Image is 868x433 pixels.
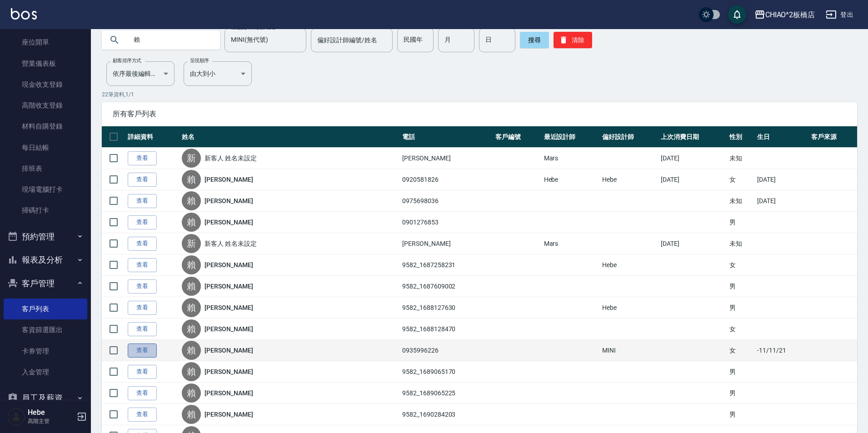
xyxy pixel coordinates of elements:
[4,200,87,221] a: 掃碼打卡
[205,324,253,333] a: [PERSON_NAME]
[727,254,755,276] td: 女
[113,57,141,64] label: 顧客排序方式
[28,408,74,417] h5: Hebe
[28,417,74,425] p: 高階主管
[182,362,201,381] div: 賴
[128,322,157,336] a: 查看
[4,95,87,116] a: 高階收支登錄
[182,213,201,232] div: 賴
[11,8,37,20] img: Logo
[128,301,157,315] a: 查看
[4,272,87,295] button: 客戶管理
[4,341,87,362] a: 卡券管理
[600,297,658,319] td: Hebe
[727,361,755,383] td: 男
[128,386,157,400] a: 查看
[658,233,727,254] td: [DATE]
[205,260,253,269] a: [PERSON_NAME]
[106,61,175,86] div: 依序最後編輯時間
[727,319,755,340] td: 女
[400,169,493,190] td: 0920581826
[182,149,201,168] div: 新
[542,233,600,254] td: Mars
[231,24,276,31] label: 最近設計師編號/姓名
[400,126,493,148] th: 電話
[400,319,493,340] td: 9582_1688128470
[658,148,727,169] td: [DATE]
[4,116,87,137] a: 材料自購登錄
[190,57,209,64] label: 呈現順序
[658,126,727,148] th: 上次消費日期
[728,5,746,24] button: save
[4,137,87,158] a: 每日結帳
[727,148,755,169] td: 未知
[727,190,755,212] td: 未知
[600,126,658,148] th: 偏好設計師
[128,365,157,379] a: 查看
[113,109,846,119] span: 所有客戶列表
[182,191,201,210] div: 賴
[182,405,201,424] div: 賴
[755,126,809,148] th: 生日
[400,361,493,383] td: 9582_1689065170
[658,169,727,190] td: [DATE]
[128,173,157,187] a: 查看
[128,215,157,229] a: 查看
[727,212,755,233] td: 男
[182,298,201,317] div: 賴
[751,5,819,24] button: CHIAO^2板橋店
[542,169,600,190] td: Hebe
[600,340,658,361] td: MINI
[400,254,493,276] td: 9582_1687258231
[205,218,253,227] a: [PERSON_NAME]
[4,386,87,410] button: 員工及薪資
[205,346,253,355] a: [PERSON_NAME]
[182,319,201,338] div: 賴
[727,169,755,190] td: 女
[727,276,755,297] td: 男
[822,6,857,23] button: 登出
[7,408,25,426] img: Person
[182,383,201,403] div: 賴
[400,404,493,425] td: 9582_1690284203
[542,148,600,169] td: Mars
[102,90,857,99] p: 22 筆資料, 1 / 1
[400,212,493,233] td: 0901276853
[755,340,809,361] td: -11/11/21
[184,61,252,86] div: 由大到小
[182,255,201,274] div: 賴
[400,190,493,212] td: 0975698036
[400,297,493,319] td: 9582_1688127630
[182,277,201,296] div: 賴
[182,170,201,189] div: 賴
[125,126,180,148] th: 詳細資料
[4,32,87,53] a: 座位開單
[128,237,157,251] a: 查看
[4,299,87,319] a: 客戶列表
[727,340,755,361] td: 女
[4,319,87,340] a: 客資篩選匯出
[600,254,658,276] td: Hebe
[4,158,87,179] a: 排班表
[4,53,87,74] a: 營業儀表板
[727,383,755,404] td: 男
[400,148,493,169] td: [PERSON_NAME]
[205,303,253,312] a: [PERSON_NAME]
[727,297,755,319] td: 男
[205,367,253,376] a: [PERSON_NAME]
[727,233,755,254] td: 未知
[400,383,493,404] td: 9582_1689065225
[205,410,253,419] a: [PERSON_NAME]
[542,126,600,148] th: 最近設計師
[205,239,257,248] a: 新客人 姓名未設定
[4,74,87,95] a: 現金收支登錄
[493,126,541,148] th: 客戶編號
[127,28,213,52] input: 搜尋關鍵字
[809,126,857,148] th: 客戶來源
[520,32,549,48] button: 搜尋
[727,126,755,148] th: 性別
[400,233,493,254] td: [PERSON_NAME]
[128,258,157,272] a: 查看
[4,362,87,383] a: 入金管理
[4,179,87,200] a: 現場電腦打卡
